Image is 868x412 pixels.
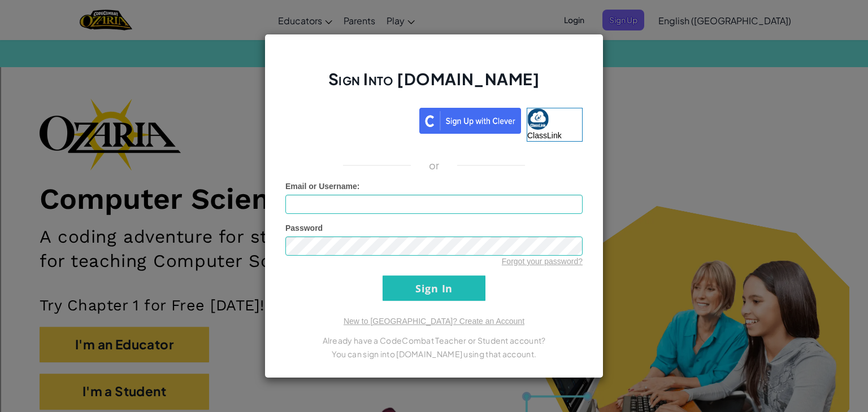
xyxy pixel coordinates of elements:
[429,159,440,172] p: or
[5,47,863,57] div: Move To ...
[285,223,323,233] span: Password
[5,37,863,47] div: Sort New > Old
[383,275,485,301] input: Sign In
[285,347,583,361] p: You can sign into [DOMAIN_NAME] using that account.
[344,317,524,326] a: New to [GEOGRAPHIC_DATA]? Create an Account
[5,5,236,15] div: Home
[527,131,562,140] span: ClassLink
[285,181,360,192] label: :
[5,15,105,27] input: Search outlines
[280,107,419,132] iframe: Sign in with Google Button
[285,182,357,191] span: Email or Username
[5,27,863,37] div: Sort A > Z
[527,108,549,130] img: classlink-logo-small.png
[5,77,863,87] div: Sign out
[285,334,583,347] p: Already have a CodeCombat Teacher or Student account?
[5,67,863,77] div: Options
[502,257,583,266] a: Forgot your password?
[5,57,863,67] div: Delete
[419,108,521,134] img: clever_sso_button@2x.png
[285,68,583,101] h2: Sign Into [DOMAIN_NAME]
